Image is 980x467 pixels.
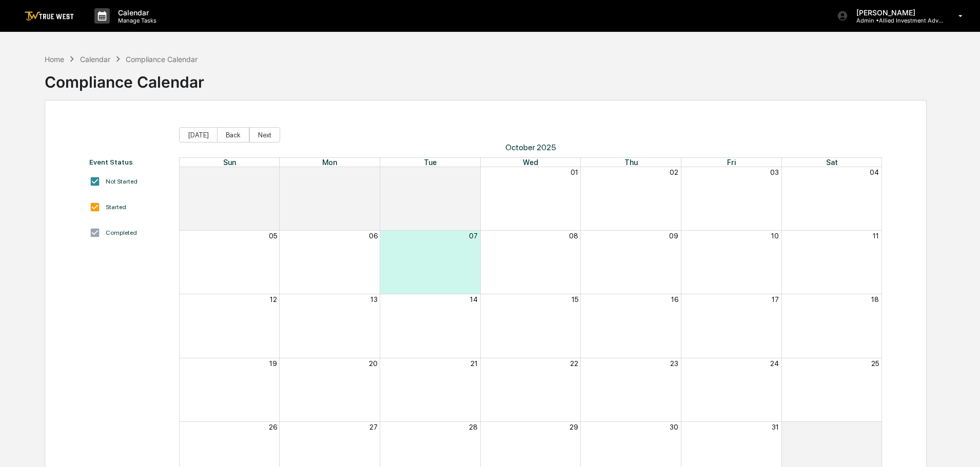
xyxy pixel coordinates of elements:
[45,65,204,91] div: Compliance Calendar
[848,8,944,17] p: [PERSON_NAME]
[469,168,478,176] button: 30
[110,8,162,17] p: Calendar
[369,232,378,240] button: 06
[25,11,74,21] img: logo
[217,127,249,143] button: Back
[570,359,578,368] button: 22
[727,158,736,167] span: Fri
[322,158,337,167] span: Mon
[106,204,126,211] div: Started
[523,158,538,167] span: Wed
[89,158,169,166] div: Event Status
[771,232,779,240] button: 10
[471,359,478,368] button: 21
[826,158,838,167] span: Sat
[269,423,277,431] button: 26
[269,232,277,240] button: 05
[270,295,277,303] button: 12
[770,359,779,368] button: 24
[670,359,678,368] button: 23
[770,168,779,176] button: 03
[871,423,879,431] button: 01
[670,168,678,176] button: 02
[370,295,378,303] button: 13
[871,359,879,368] button: 25
[179,143,883,152] span: October 2025
[179,127,218,143] button: [DATE]
[571,168,578,176] button: 01
[369,359,378,368] button: 20
[873,232,879,240] button: 11
[126,55,198,64] div: Compliance Calendar
[424,158,437,167] span: Tue
[45,55,64,64] div: Home
[671,295,678,303] button: 16
[569,232,578,240] button: 08
[269,359,277,368] button: 19
[268,168,277,176] button: 28
[624,158,638,167] span: Thu
[772,423,779,431] button: 31
[470,295,478,303] button: 14
[871,295,879,303] button: 18
[570,423,578,431] button: 29
[848,17,944,24] p: Admin • Allied Investment Advisors
[249,127,280,143] button: Next
[870,168,879,176] button: 04
[469,232,478,240] button: 07
[670,423,678,431] button: 30
[106,178,138,185] div: Not Started
[223,158,236,167] span: Sun
[80,55,110,64] div: Calendar
[106,229,137,236] div: Completed
[369,168,378,176] button: 29
[572,295,578,303] button: 15
[369,423,378,431] button: 27
[772,295,779,303] button: 17
[469,423,478,431] button: 28
[110,17,162,24] p: Manage Tasks
[669,232,678,240] button: 09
